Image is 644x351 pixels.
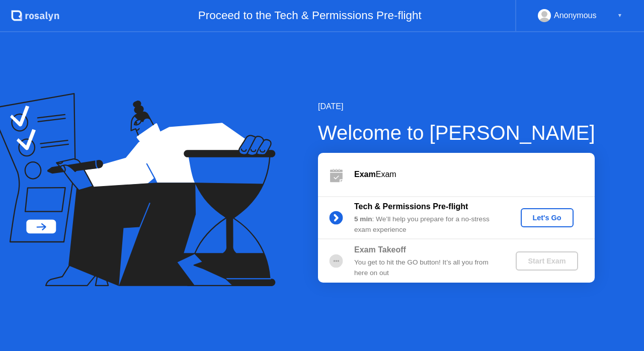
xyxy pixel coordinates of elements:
[354,257,499,278] div: You get to hit the GO button! It’s all you from here on out
[354,245,406,254] b: Exam Takeoff
[520,257,574,265] div: Start Exam
[354,214,499,235] div: : We’ll help you prepare for a no-stress exam experience
[354,202,468,211] b: Tech & Permissions Pre-flight
[354,170,376,179] b: Exam
[521,208,574,227] button: Let's Go
[525,214,570,222] div: Let's Go
[516,251,578,271] button: Start Exam
[318,118,595,148] div: Welcome to [PERSON_NAME]
[354,168,595,181] div: Exam
[318,101,595,113] div: [DATE]
[554,9,597,22] div: Anonymous
[617,9,622,22] div: ▼
[354,215,372,223] b: 5 min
